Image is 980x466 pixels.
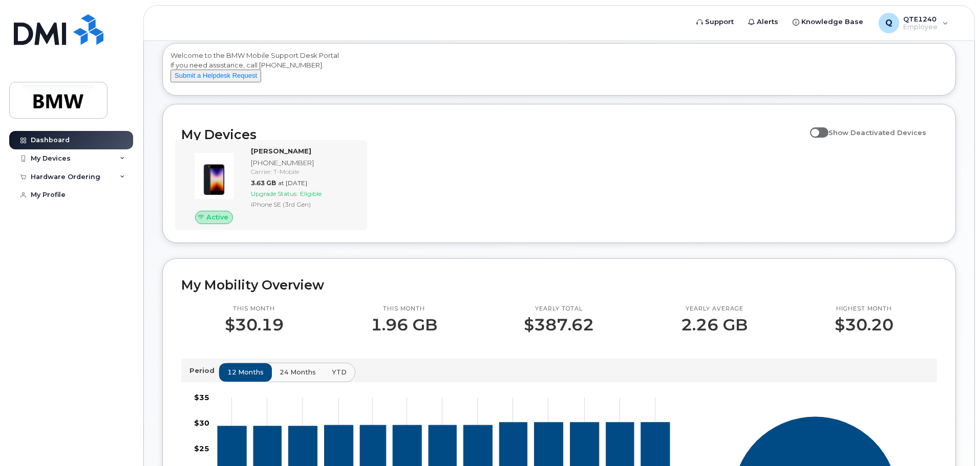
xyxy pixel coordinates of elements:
span: 24 months [280,367,316,377]
p: 2.26 GB [681,316,748,334]
h2: My Mobility Overview [181,277,937,293]
p: Yearly average [681,305,748,313]
span: QTE1240 [903,15,938,23]
input: Show Deactivated Devices [810,123,818,131]
span: Active [206,212,228,222]
span: YTD [332,367,347,377]
h2: My Devices [181,127,805,142]
span: Support [705,17,734,27]
a: Alerts [741,12,785,32]
a: Active[PERSON_NAME][PHONE_NUMBER]Carrier: T-Mobile3.63 GBat [DATE]Upgrade Status:EligibleiPhone S... [181,146,361,224]
tspan: $25 [194,443,209,453]
p: Highest month [835,305,893,313]
span: Q [885,17,892,29]
iframe: Messenger Launcher [935,421,972,458]
p: $387.62 [524,316,594,334]
span: Employee [903,23,938,31]
a: Submit a Helpdesk Request [171,71,261,79]
div: [PHONE_NUMBER] [251,158,357,168]
tspan: $30 [194,418,209,427]
div: Welcome to the BMW Mobile Support Desk Portal If you need assistance, call [PHONE_NUMBER]. [171,51,948,92]
tspan: $35 [194,393,209,402]
span: Upgrade Status: [251,190,298,197]
div: Carrier: T-Mobile [251,167,357,176]
span: Show Deactivated Devices [828,128,926,137]
strong: [PERSON_NAME] [251,147,311,155]
div: QTE1240 [871,13,955,33]
div: iPhone SE (3rd Gen) [251,200,357,209]
p: This month [371,305,437,313]
p: Period [189,366,219,375]
p: Yearly total [524,305,594,313]
span: 3.63 GB [251,179,276,187]
img: image20231002-3703462-1angbar.jpeg [189,151,239,201]
span: Alerts [757,17,778,27]
p: This month [225,305,284,313]
a: Support [689,12,741,32]
button: Submit a Helpdesk Request [171,70,261,82]
p: $30.20 [835,316,893,334]
span: Eligible [300,190,322,197]
span: at [DATE] [278,179,307,187]
a: Knowledge Base [785,12,870,32]
span: Knowledge Base [801,17,863,27]
p: 1.96 GB [371,316,437,334]
p: $30.19 [225,316,284,334]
